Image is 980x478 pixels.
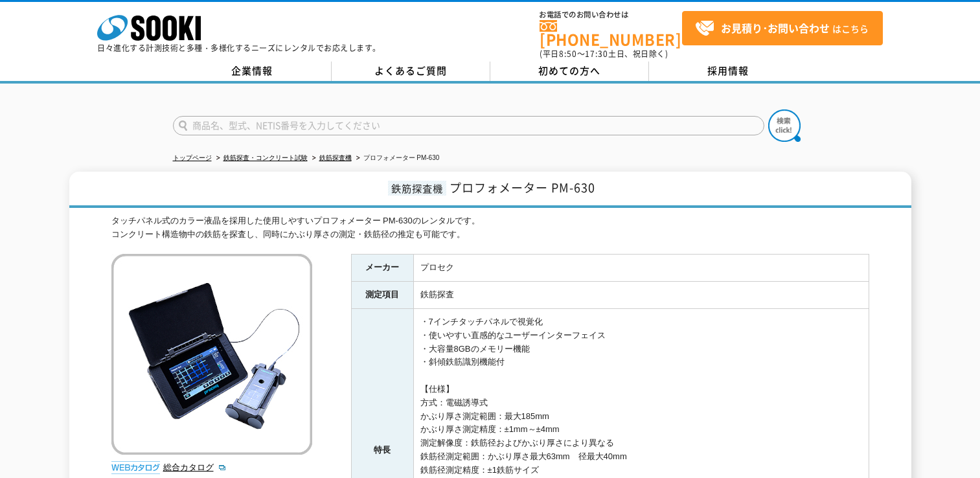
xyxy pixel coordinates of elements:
span: はこちら [695,19,869,38]
span: 初めての方へ [538,63,600,78]
img: webカタログ [111,461,160,474]
a: よくあるご質問 [332,62,490,81]
img: プロフォメーター PM-630 [111,254,312,455]
td: プロセク [413,255,869,282]
a: 鉄筋探査機 [319,154,352,161]
a: 総合カタログ [163,462,227,472]
input: 商品名、型式、NETIS番号を入力してください [173,116,764,135]
div: タッチパネル式のカラー液晶を採用した使用しやすいプロフォメーター PM-630のレンタルです。 コンクリート構造物中の鉄筋を探査し、同時にかぶり厚さの測定・鉄筋径の推定も可能です。 [111,214,869,242]
span: プロフォメーター PM-630 [450,179,595,196]
a: [PHONE_NUMBER] [540,20,682,47]
a: お見積り･お問い合わせはこちら [682,11,883,45]
span: 鉄筋探査機 [388,181,446,196]
span: 17:30 [585,48,608,60]
th: メーカー [351,255,413,282]
strong: お見積り･お問い合わせ [721,20,830,36]
a: 鉄筋探査・コンクリート試験 [223,154,308,161]
a: 初めての方へ [490,62,649,81]
a: トップページ [173,154,212,161]
p: 日々進化する計測技術と多種・多様化するニーズにレンタルでお応えします。 [97,44,381,52]
a: 採用情報 [649,62,808,81]
span: 8:50 [559,48,577,60]
span: お電話でのお問い合わせは [540,11,682,19]
img: btn_search.png [768,109,801,142]
td: 鉄筋探査 [413,282,869,309]
li: プロフォメーター PM-630 [354,152,440,165]
span: (平日 ～ 土日、祝日除く) [540,48,668,60]
th: 測定項目 [351,282,413,309]
a: 企業情報 [173,62,332,81]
